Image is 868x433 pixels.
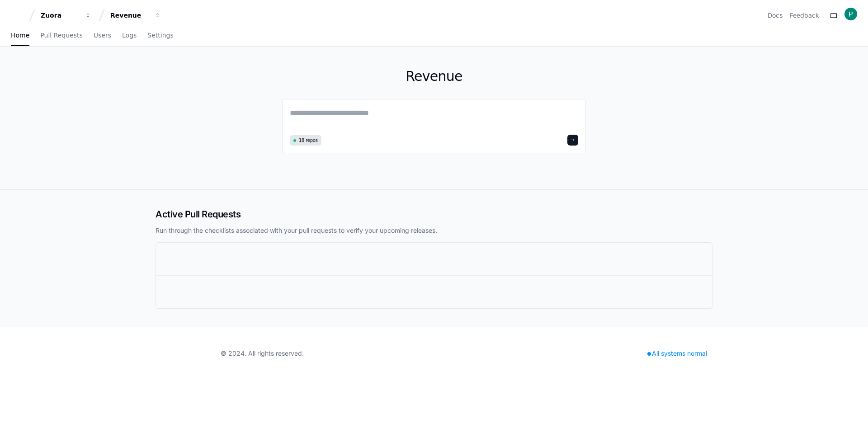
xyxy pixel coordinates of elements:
a: Home [11,25,29,46]
a: Pull Requests [40,25,82,46]
button: Feedback [790,11,819,20]
span: Home [11,33,29,38]
a: Logs [122,25,137,46]
span: Settings [147,33,173,38]
h2: Active Pull Requests [156,208,712,221]
img: ACg8ocJ0izoIwGK_qduMLY-dSNDVgcUXVtLJ0powDnXFP85C7BB8IA=s96-c [844,8,857,20]
button: Revenue [107,7,165,24]
div: Revenue [110,11,149,20]
a: Users [94,25,111,46]
div: All systems normal [642,347,712,360]
span: Pull Requests [40,33,82,38]
p: Run through the checklists associated with your pull requests to verify your upcoming releases. [156,226,712,235]
div: © 2024. All rights reserved. [221,349,304,358]
span: Logs [122,33,137,38]
div: Zuora [41,11,80,20]
a: Docs [768,11,783,20]
button: Zuora [37,7,95,24]
a: Settings [147,25,173,46]
span: 18 repos [299,137,318,144]
h1: Revenue [282,68,586,85]
span: Users [94,33,111,38]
